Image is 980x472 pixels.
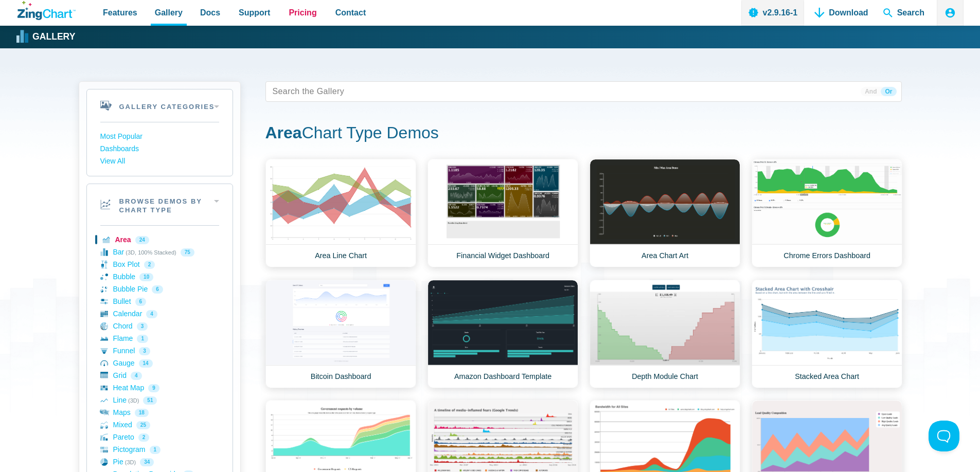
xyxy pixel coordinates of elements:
[752,280,902,388] a: Stacked Area Chart
[265,123,302,142] strong: Area
[100,155,219,168] a: View All
[32,32,75,42] strong: Gallery
[100,143,219,155] a: Dashboards
[335,6,366,20] span: Contact
[427,159,578,267] a: Financial Widget Dashboard
[100,131,219,143] a: Most Popular
[289,6,316,20] span: Pricing
[200,6,220,20] span: Docs
[590,159,740,267] a: Area Chart Art
[861,87,881,96] span: And
[155,6,183,20] span: Gallery
[881,87,896,96] span: Or
[103,6,137,20] span: Features
[17,29,75,45] a: Gallery
[265,280,416,388] a: Bitcoin Dashboard
[87,89,233,122] h2: Gallery Categories
[752,159,902,267] a: Chrome Errors Dashboard
[239,6,270,20] span: Support
[929,421,959,451] iframe: Toggle Customer Support
[87,184,233,225] h2: Browse Demos By Chart Type
[590,280,740,388] a: Depth Module Chart
[265,159,416,267] a: Area Line Chart
[17,1,76,20] a: ZingChart Logo. Click to return to the homepage
[265,122,902,146] h1: Chart Type Demos
[427,280,578,388] a: Amazon Dashboard Template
